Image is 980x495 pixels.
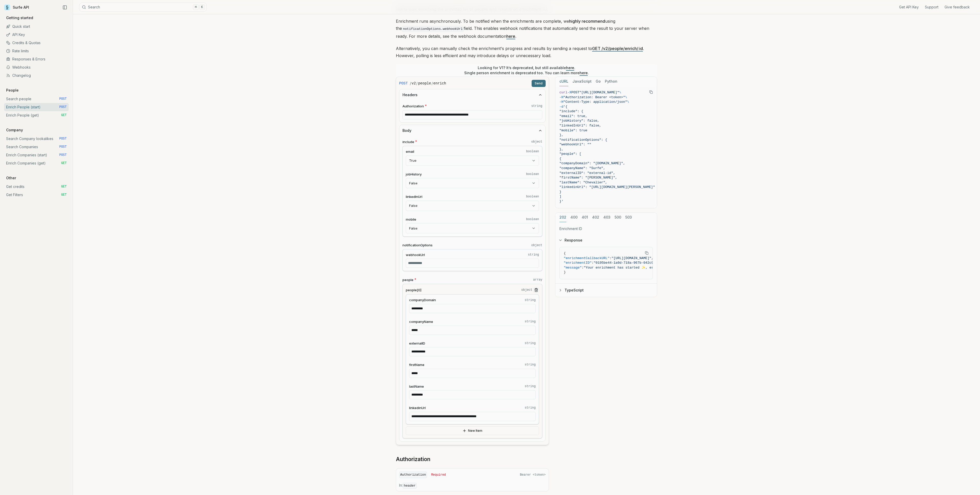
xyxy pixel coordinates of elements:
[199,4,205,10] kbd: K
[59,153,67,157] span: POST
[559,226,653,231] p: Enrichment ID
[409,319,433,324] span: companyName
[611,256,651,260] span: "[URL][DOMAIN_NAME]"
[563,100,627,104] span: "Content-Type: application/json"
[619,91,621,94] span: \
[572,77,592,86] button: JavaScript
[526,195,539,199] code: boolean
[564,270,566,274] span: }
[406,426,539,435] button: New Item
[193,4,199,10] kbd: ⌘
[559,161,625,165] span: "companyDomain": "[DOMAIN_NAME]",
[582,266,584,270] span: :
[4,135,69,143] a: Search Company lookalikes POST
[396,456,430,463] a: Authorization
[564,256,609,260] span: "enrichmentCallbackURL"
[412,81,416,86] code: v2
[61,4,69,11] button: Collapse Sidebar
[61,193,67,197] span: GET
[584,266,703,270] span: "Your enrichment has started ✨, estimated time: 2 seconds."
[4,143,69,151] a: Search Companies POST
[559,185,655,189] span: "linkedinUrl": "[URL][DOMAIN_NAME][PERSON_NAME]"
[525,298,536,302] code: string
[569,19,605,24] strong: highly recommend
[406,172,422,177] span: jobHistory
[79,3,207,12] button: Search⌘K
[59,97,67,101] span: POST
[4,31,69,39] a: API Key
[592,46,643,51] a: GET /v2/people/enrich/:id
[559,114,587,118] span: "email": true,
[533,278,542,282] code: array
[399,125,545,136] button: Body
[559,129,587,132] span: "mobile": true
[4,55,69,63] a: Responses & Errors
[402,277,413,282] span: people
[402,104,424,109] span: Authorization
[559,105,563,109] span: -d
[4,4,29,11] a: Surfe API
[4,151,69,159] a: Enrich Companies (start) POST
[526,172,539,176] code: boolean
[627,100,629,104] span: \
[559,124,601,128] span: "linkedInUrl": false,
[555,234,657,247] button: Response
[643,249,651,257] button: Copy Text
[559,147,563,151] span: },
[592,213,599,222] button: 402
[399,483,546,488] p: In:
[521,288,532,292] code: object
[409,362,424,367] span: firstName
[563,95,625,99] span: "Authorization: Bearer <token>"
[647,88,655,96] button: Copy Text
[571,91,579,94] span: POST
[559,195,561,198] span: ]
[596,77,601,86] button: Go
[406,217,416,222] span: mobile
[564,251,566,255] span: {
[418,81,431,86] code: people
[61,113,67,117] span: GET
[526,217,539,221] code: boolean
[403,483,417,489] code: header
[531,140,542,144] code: object
[625,95,627,99] span: \
[416,81,418,86] span: /
[525,406,536,410] code: string
[399,472,427,478] code: Authorization
[559,213,566,222] button: 202
[409,298,436,302] span: companyDomain
[406,288,421,293] span: people[0]
[559,133,563,137] span: },
[559,190,561,194] span: }
[559,176,617,180] span: "firstName": "[PERSON_NAME]",
[625,213,632,222] button: 503
[563,105,568,109] span: '{
[582,213,588,222] button: 401
[532,80,546,87] button: Send
[531,104,542,108] code: string
[61,185,67,189] span: GET
[945,5,970,10] a: Give feedback
[525,384,536,388] code: string
[506,34,515,39] a: here
[559,119,599,123] span: "jobHistory": false,
[406,194,422,199] span: linkedInUrl
[564,261,592,265] span: "enrichmentID"
[520,473,546,477] span: Bearer <token>
[431,473,446,477] span: Required
[555,247,657,283] div: Response
[526,149,539,154] code: boolean
[432,81,433,86] span: /
[570,213,578,222] button: 400
[4,103,69,111] a: Enrich People (start) POST
[899,5,919,10] a: Get API Key
[396,45,657,59] p: Alternatively, you can manually check the enrichment's progress and results by sending a request ...
[531,243,542,247] code: object
[533,287,539,293] button: Remove Item
[603,213,610,222] button: 403
[594,261,669,265] span: "0195be44-1a0d-718a-967b-042c9d17ffd7"
[925,5,938,10] a: Support
[559,181,607,184] span: "lastName": "Chevalier",
[559,199,563,203] span: }'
